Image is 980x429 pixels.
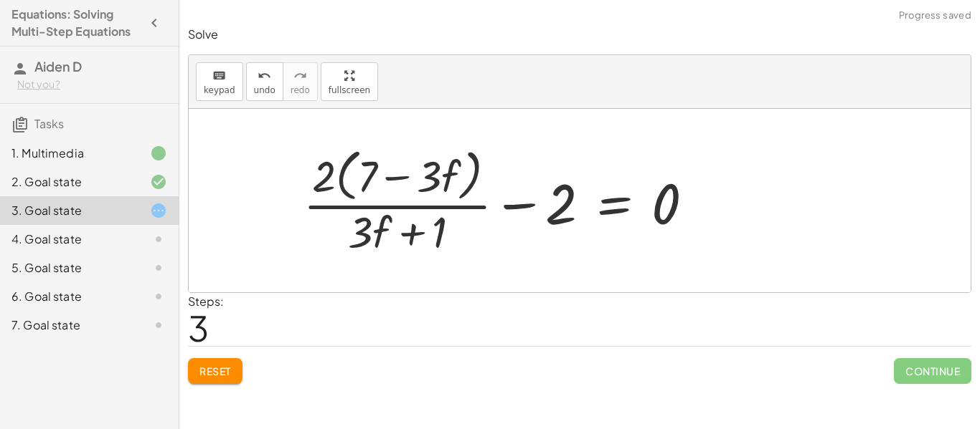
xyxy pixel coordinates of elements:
[150,259,167,276] i: Task not started.
[329,85,370,95] span: fullscreen
[899,9,971,23] span: Progress saved
[11,202,127,219] div: 3. Goal state
[11,317,127,334] div: 7. Goal state
[34,58,82,74] span: Aiden D
[150,173,167,191] i: Task finished and correct.
[11,259,127,276] div: 5. Goal state
[11,6,141,40] h4: Equations: Solving Multi-Step Equations
[150,202,167,219] i: Task started.
[258,67,271,85] i: undo
[291,85,310,95] span: redo
[204,85,235,95] span: keypad
[321,62,378,101] button: fullscreen
[17,77,167,92] div: Not you?
[254,85,275,95] span: undo
[212,67,226,85] i: keyboard
[188,306,209,350] span: 3
[11,288,127,305] div: 6. Goal state
[11,231,127,248] div: 4. Goal state
[188,26,971,43] p: Solve
[150,288,167,305] i: Task not started.
[150,317,167,334] i: Task not started.
[188,358,242,384] button: Reset
[150,145,167,162] i: Task finished.
[196,62,243,101] button: keyboardkeypad
[199,365,231,377] span: Reset
[293,67,307,85] i: redo
[11,173,127,191] div: 2. Goal state
[150,231,167,248] i: Task not started.
[246,62,283,101] button: undoundo
[34,116,64,131] span: Tasks
[283,62,318,101] button: redoredo
[188,294,224,309] label: Steps:
[11,145,127,162] div: 1. Multimedia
